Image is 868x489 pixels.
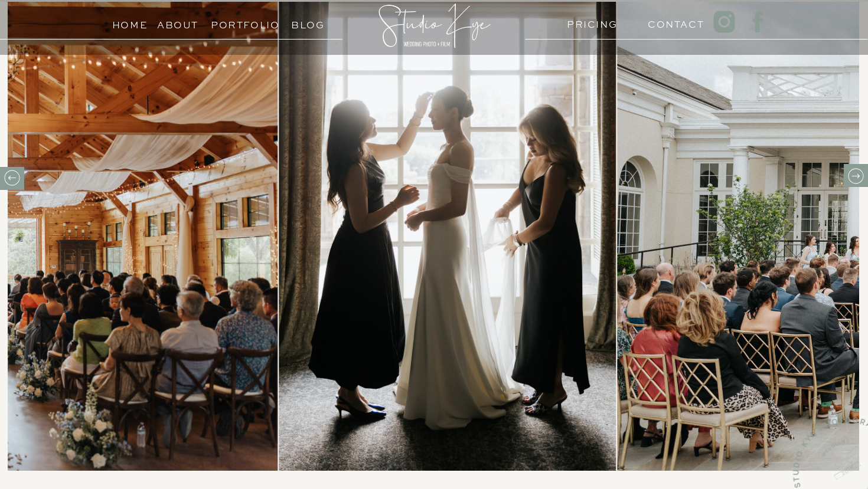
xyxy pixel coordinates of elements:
[107,17,152,28] a: Home
[567,16,612,27] a: PRICING
[648,16,693,27] a: Contact
[211,17,265,28] a: Portfolio
[281,17,335,28] a: Blog
[157,17,198,28] a: About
